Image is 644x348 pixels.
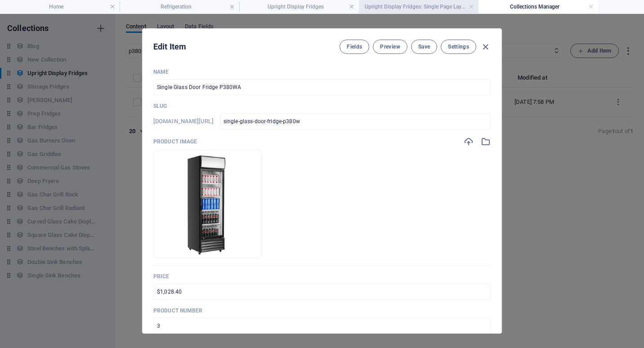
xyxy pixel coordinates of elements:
i: Select from file manager or stock photos [481,137,491,147]
h4: Upright Display Fridges: Single Page Layout [359,2,479,12]
h2: Edit Item [153,41,186,52]
h6: Slug is the URL under which this item can be found, so it must be unique. [153,116,214,127]
span: Preview [380,43,400,50]
button: Preview [373,40,407,54]
span: Fields [347,43,362,50]
button: Save [411,40,437,54]
p: Slug [153,103,491,110]
p: Product number [153,307,491,314]
button: Fields [340,40,369,54]
h4: Refrigeration [120,2,239,12]
h4: Collections Manager [479,2,598,12]
p: Product image [153,138,197,145]
h4: Upright Display Fridges [239,2,359,12]
span: Save [418,43,430,50]
p: Price [153,273,491,280]
img: P380WAMain2-GqmkfnpFuNz76dtHp48eUw.jpg [183,151,233,258]
button: Settings [441,40,476,54]
p: Name [153,68,491,76]
span: Settings [448,43,469,50]
input: 0 [153,318,491,334]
